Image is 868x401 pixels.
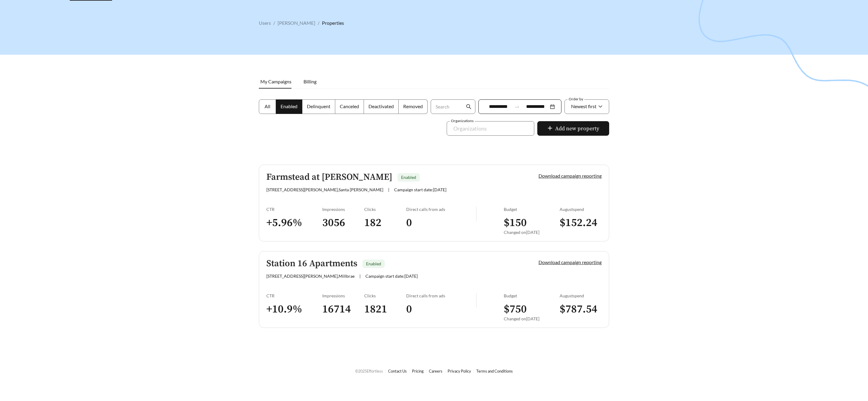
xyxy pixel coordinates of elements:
[265,103,270,109] span: All
[538,259,602,265] a: Download campaign reporting
[307,103,330,109] span: Delinquent
[266,216,322,230] h3: + 5.96 %
[555,125,599,133] span: Add new property
[259,165,609,241] a: Farmstead at [PERSON_NAME]Enabled[STREET_ADDRESS][PERSON_NAME],Santa [PERSON_NAME]|Campaign start...
[403,103,423,109] span: Removed
[322,302,364,316] h3: 16714
[266,302,322,316] h3: + 10.9 %
[560,216,602,230] h3: $ 152.24
[266,273,355,279] span: [STREET_ADDRESS][PERSON_NAME] , Millbrae
[401,175,416,180] span: Enabled
[406,302,476,316] h3: 0
[364,293,406,298] div: Clicks
[364,207,406,212] div: Clicks
[266,172,392,182] h5: Farmstead at [PERSON_NAME]
[366,261,381,266] span: Enabled
[266,293,322,298] div: CTR
[266,187,383,192] span: [STREET_ADDRESS][PERSON_NAME] , Santa [PERSON_NAME]
[368,103,394,109] span: Deactivated
[259,251,609,328] a: Station 16 ApartmentsEnabled[STREET_ADDRESS][PERSON_NAME],Millbrae|Campaign start date:[DATE]Down...
[504,316,560,321] div: Changed on [DATE]
[504,302,560,316] h3: $ 750
[322,207,364,212] div: Impressions
[406,216,476,230] h3: 0
[260,79,291,84] span: My Campaigns
[537,121,609,136] button: plusAdd new property
[514,104,520,109] span: swap-right
[560,302,602,316] h3: $ 787.54
[571,103,596,109] span: Newest first
[365,273,418,279] span: Campaign start date: [DATE]
[281,103,297,109] span: Enabled
[322,293,364,298] div: Impressions
[388,187,389,192] span: |
[340,103,359,109] span: Canceled
[560,207,602,212] div: August spend
[504,293,560,298] div: Budget
[406,293,476,298] div: Direct calls from ads
[364,302,406,316] h3: 1821
[466,104,471,109] span: search
[266,259,357,269] h5: Station 16 Apartments
[547,125,553,132] span: plus
[394,187,446,192] span: Campaign start date: [DATE]
[359,273,361,279] span: |
[364,216,406,230] h3: 182
[504,230,560,235] div: Changed on [DATE]
[504,216,560,230] h3: $ 150
[514,104,520,109] span: to
[538,173,602,179] a: Download campaign reporting
[304,79,317,84] span: Billing
[266,207,322,212] div: CTR
[406,207,476,212] div: Direct calls from ads
[504,207,560,212] div: Budget
[322,216,364,230] h3: 3056
[560,293,602,298] div: August spend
